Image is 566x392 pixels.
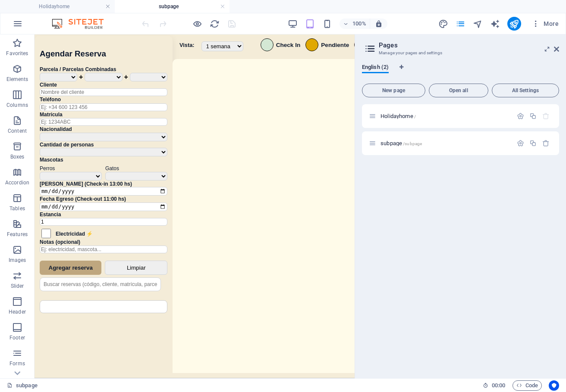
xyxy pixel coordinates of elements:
button: navigator [473,19,483,29]
p: Images [9,257,26,264]
div: The startpage cannot be deleted [542,112,550,120]
span: More [531,19,559,28]
button: More [528,17,562,31]
span: : [498,382,499,389]
p: Slider [11,283,24,289]
span: Click to open page [380,140,422,146]
p: Tables [9,205,25,212]
p: Header [9,308,26,315]
span: Click to open page [380,113,416,119]
h3: Manage your pages and settings [379,49,542,57]
span: 00 00 [492,380,505,391]
div: Duplicate [529,140,537,147]
span: New page [366,88,421,93]
div: Remove [542,140,550,147]
div: Settings [517,112,524,120]
p: Boxes [10,153,25,160]
h4: subpage [115,2,230,11]
i: Publish [509,19,519,29]
button: All Settings [492,84,559,97]
a: Click to cancel selection. Double-click to open Pages [7,380,38,391]
i: Navigator [473,19,483,29]
h2: Pages [379,41,559,49]
button: Usercentrics [549,380,559,391]
div: Language Tabs [362,64,559,80]
button: publish [507,17,521,31]
button: text_generator [490,19,500,29]
button: design [438,19,449,29]
button: New page [362,84,425,97]
div: subpage/subpage [378,140,513,146]
span: / [414,114,416,119]
i: Design (Ctrl+Alt+Y) [438,19,448,29]
button: reload [209,19,220,29]
span: Open all [433,88,484,93]
h6: Session time [483,380,506,391]
div: Duplicate [529,112,537,120]
i: On resize automatically adjust zoom level to fit chosen device. [375,20,383,28]
p: Columns [6,102,28,109]
span: Code [516,380,538,391]
p: Forms [9,360,25,367]
div: Settings [517,140,524,147]
span: English (2) [362,62,389,74]
p: Content [8,128,27,134]
button: 100% [340,19,370,29]
i: AI Writer [490,19,500,29]
span: All Settings [496,88,555,93]
div: Holidayhome/ [378,113,513,119]
i: Pages (Ctrl+Alt+S) [456,19,465,29]
p: Features [7,231,28,238]
h6: 100% [352,19,366,29]
i: Reload page [210,19,220,29]
button: Click here to leave preview mode and continue editing [192,19,202,29]
button: Code [513,380,542,391]
p: Elements [6,76,28,83]
img: Editor Logo [50,19,114,29]
button: pages [456,19,466,29]
button: Open all [429,84,488,97]
p: Favorites [6,50,28,57]
p: Accordion [5,179,29,186]
span: /subpage [403,141,422,146]
p: Footer [9,334,25,341]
